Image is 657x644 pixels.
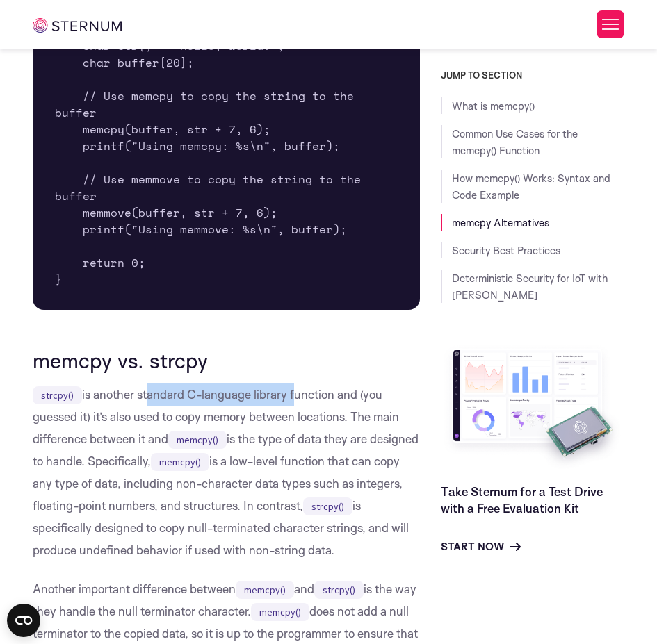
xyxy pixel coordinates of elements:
[303,497,352,515] code: strcpy()
[251,603,309,621] code: memcpy()
[441,342,624,472] img: Take Sternum for a Test Drive with a Free Evaluation Kit
[168,431,227,449] code: memcpy()
[597,10,624,38] button: Toggle Menu
[314,581,364,599] code: strcpy()
[452,99,535,113] a: What is memcpy()
[441,69,624,81] h3: JUMP TO SECTION
[236,581,294,599] code: memcpy()
[33,387,82,402] a: strcpy()
[452,244,560,257] a: Security Best Practices
[151,453,209,471] code: memcpy()
[33,349,420,372] h3: memcpy vs. strcpy
[7,604,40,637] button: Open CMP widget
[441,484,603,515] a: Take Sternum for a Test Drive with a Free Evaluation Kit
[452,272,608,302] a: Deterministic Security for IoT with [PERSON_NAME]
[441,538,521,555] a: Start Now
[452,216,549,229] a: memcpy Alternatives
[33,18,122,33] img: sternum iot
[452,172,610,201] a: How memcpy() Works: Syntax and Code Example
[33,386,82,404] code: strcpy()
[33,383,420,561] p: is another standard C-language library function and (you guessed it) it’s also used to copy memor...
[452,127,578,157] a: Common Use Cases for the memcpy() Function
